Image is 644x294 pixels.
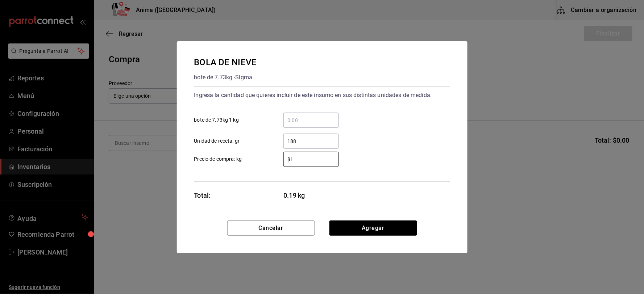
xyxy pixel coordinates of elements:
[194,137,240,145] span: Unidad de receta: gr
[194,72,257,83] div: bote de 7.73kg - Sigma
[194,155,242,163] span: Precio de compra: kg
[283,116,339,125] input: bote de 7.73kg 1 kg
[283,137,339,146] input: Unidad de receta: gr
[194,56,257,69] div: BOLA DE NIEVE
[194,116,239,124] span: bote de 7.73kg 1 kg
[194,190,211,200] div: Total:
[283,155,339,164] input: Precio de compra: kg
[227,220,315,236] button: Cancelar
[284,190,339,200] span: 0.19 kg
[329,220,417,236] button: Agregar
[194,89,450,101] div: Ingresa la cantidad que quieres incluir de este insumo en sus distintas unidades de medida.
